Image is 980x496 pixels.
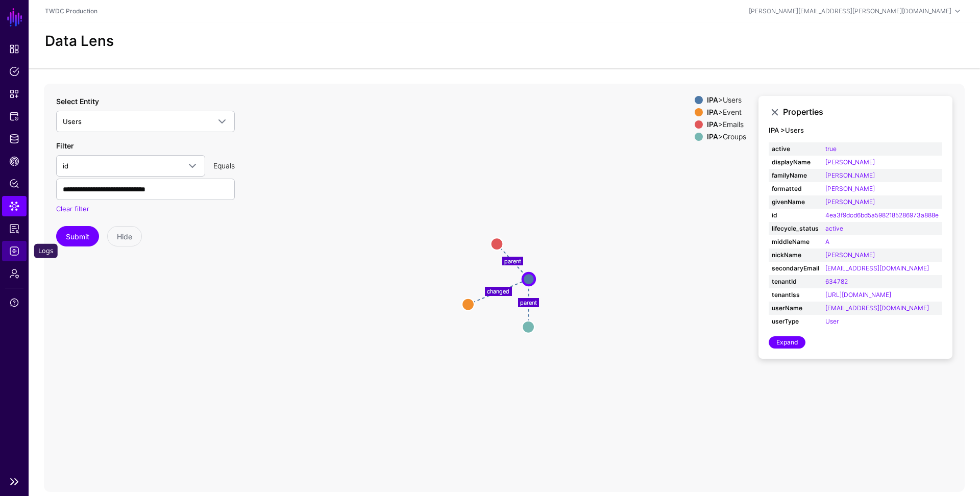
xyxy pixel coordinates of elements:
a: [PERSON_NAME] [825,198,875,206]
button: Submit [56,226,99,246]
span: id [63,162,68,170]
span: CAEP Hub [9,156,19,166]
h2: Data Lens [45,33,114,50]
a: Snippets [2,84,27,104]
div: Equals [209,160,239,171]
h3: Properties [783,107,942,117]
strong: IPA [707,132,718,141]
a: Policies [2,61,27,82]
strong: userName [772,304,819,313]
strong: id [772,211,819,220]
strong: displayName [772,158,819,167]
div: Logs [34,244,58,258]
span: Snippets [9,89,19,99]
a: User [825,317,839,325]
strong: formatted [772,184,819,193]
div: > Users [705,96,748,104]
strong: active [772,144,819,154]
a: [EMAIL_ADDRESS][DOMAIN_NAME] [825,304,929,312]
a: [URL][DOMAIN_NAME] [825,291,891,299]
a: [PERSON_NAME] [825,158,875,166]
a: Logs [2,241,27,261]
div: > Groups [705,133,748,141]
label: Select Entity [56,96,99,107]
strong: secondaryEmail [772,264,819,273]
strong: IPA > [769,126,785,134]
a: [PERSON_NAME] [825,185,875,192]
strong: middleName [772,237,819,246]
a: [PERSON_NAME] [825,251,875,259]
strong: familyName [772,171,819,180]
span: Logs [9,246,19,256]
div: > Emails [705,120,748,129]
strong: IPA [707,108,718,116]
span: Data Lens [9,201,19,211]
text: changed [487,287,509,294]
span: Support [9,297,19,308]
strong: tenantIss [772,290,819,300]
strong: lifecycle_status [772,224,819,233]
label: Filter [56,140,73,151]
a: 4ea3f9dcd6bd5a5982185286973a888e [825,211,939,219]
strong: IPA [707,95,718,104]
a: Policy Lens [2,173,27,194]
a: CAEP Hub [2,151,27,171]
a: true [825,145,837,153]
span: Admin [9,268,19,279]
a: [PERSON_NAME] [825,171,875,179]
a: SGNL [6,6,23,29]
span: Protected Systems [9,111,19,121]
strong: userType [772,317,819,326]
div: [PERSON_NAME][EMAIL_ADDRESS][PERSON_NAME][DOMAIN_NAME] [749,7,951,16]
a: Clear filter [56,205,89,213]
a: Protected Systems [2,106,27,127]
span: Dashboard [9,44,19,54]
a: Data Lens [2,196,27,216]
h4: Users [769,127,942,135]
strong: IPA [707,120,718,129]
a: Identity Data Fabric [2,129,27,149]
span: Users [63,117,82,126]
a: [EMAIL_ADDRESS][DOMAIN_NAME] [825,264,929,272]
a: Expand [769,336,805,349]
a: Admin [2,263,27,284]
text: parent [520,299,537,306]
text: parent [504,257,521,264]
a: TWDC Production [45,7,97,15]
div: > Event [705,108,748,116]
strong: tenantId [772,277,819,286]
span: Policies [9,66,19,77]
span: Policy Lens [9,179,19,189]
span: Access Reporting [9,224,19,234]
button: Hide [107,226,142,246]
a: A [825,238,829,245]
a: active [825,225,843,232]
a: 634782 [825,278,848,285]
a: Dashboard [2,39,27,59]
a: Access Reporting [2,218,27,239]
strong: givenName [772,197,819,207]
strong: nickName [772,251,819,260]
span: Identity Data Fabric [9,134,19,144]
